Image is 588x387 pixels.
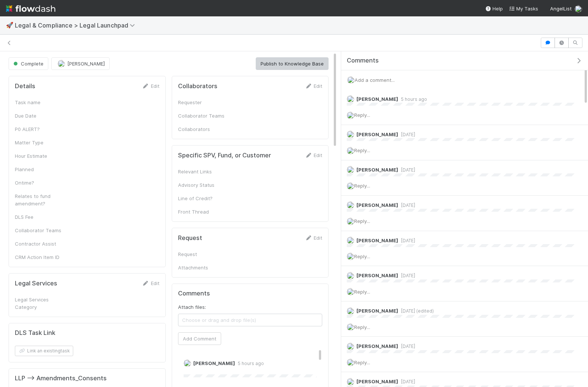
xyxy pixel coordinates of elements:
img: avatar_ba76ddef-3fd0-4be4-9bc3-126ad567fcd5.png [347,378,354,386]
div: Task name [15,99,71,106]
img: avatar_eed832e9-978b-43e4-b51e-96e46fa5184b.png [347,147,354,154]
span: Complete [12,61,43,67]
img: avatar_eed832e9-978b-43e4-b51e-96e46fa5184b.png [347,288,354,295]
div: Line of Credit? [178,195,234,202]
h5: Comments [178,290,323,297]
div: Due Date [15,112,71,119]
span: Add a comment... [355,77,395,83]
span: Reply... [354,183,370,189]
span: [DATE] [398,132,415,137]
span: Comments [347,57,379,64]
button: Add Comment [178,332,221,345]
div: DLS Fee [15,213,71,221]
span: [PERSON_NAME] [356,167,398,173]
div: Legal Services Category [15,296,71,311]
img: avatar_eed832e9-978b-43e4-b51e-96e46fa5184b.png [347,272,354,279]
span: [PERSON_NAME] [193,360,235,366]
h5: Collaborators [178,83,217,90]
div: Collaborators [178,125,234,133]
span: [DATE] [398,343,415,349]
span: [PERSON_NAME] [356,96,398,102]
h5: Legal Services [15,280,57,287]
div: Ontime? [15,179,71,186]
img: avatar_eed832e9-978b-43e4-b51e-96e46fa5184b.png [347,95,354,103]
span: [DATE] [398,238,415,243]
span: Reply... [354,289,370,295]
img: avatar_ba76ddef-3fd0-4be4-9bc3-126ad567fcd5.png [347,237,354,244]
h5: Request [178,234,202,242]
label: Attach files: [178,303,206,311]
img: avatar_eed832e9-978b-43e4-b51e-96e46fa5184b.png [347,218,354,225]
h5: Specific SPV, Fund, or Customer [178,152,271,159]
span: Reply... [354,253,370,259]
span: 5 hours ago [235,361,264,366]
span: [PERSON_NAME] [356,378,398,384]
span: Reply... [354,359,370,365]
button: Complete [9,57,48,70]
button: Publish to Knowledge Base [256,57,329,70]
h5: DLS Task Link [15,329,55,337]
img: logo-inverted-e16ddd16eac7371096b0.svg [6,2,55,15]
a: Edit [305,152,322,158]
a: My Tasks [509,5,538,12]
span: Reply... [354,324,370,330]
div: Hour Estimate [15,152,71,160]
div: Relates to fund amendment? [15,192,71,207]
span: [PERSON_NAME] [356,343,398,349]
span: [PERSON_NAME] [356,308,398,314]
span: [DATE] [398,379,415,384]
a: Edit [305,83,322,89]
span: [PERSON_NAME] [356,202,398,208]
img: avatar_eed832e9-978b-43e4-b51e-96e46fa5184b.png [347,182,354,190]
div: P0 ALERT? [15,125,71,133]
div: CRM Action Item ID [15,253,71,261]
div: Help [485,5,503,12]
div: Contractor Assist [15,240,71,247]
img: avatar_eed832e9-978b-43e4-b51e-96e46fa5184b.png [347,76,355,84]
img: avatar_eed832e9-978b-43e4-b51e-96e46fa5184b.png [347,253,354,260]
span: Reply... [354,218,370,224]
span: [PERSON_NAME] [356,237,398,243]
span: [PERSON_NAME] [356,272,398,278]
a: Edit [305,235,322,241]
span: AngelList [550,6,572,12]
div: Front Thread [178,208,234,215]
div: Collaborator Teams [178,112,234,119]
img: avatar_eed832e9-978b-43e4-b51e-96e46fa5184b.png [347,343,354,350]
button: Link an existingtask [15,346,73,356]
img: avatar_eed832e9-978b-43e4-b51e-96e46fa5184b.png [347,323,354,331]
div: Relevant Links [178,168,234,175]
img: avatar_ba76ddef-3fd0-4be4-9bc3-126ad567fcd5.png [347,131,354,138]
h5: LLP --> Amendments_Consents [15,375,107,382]
span: [PERSON_NAME] [356,131,398,137]
img: avatar_ba76ddef-3fd0-4be4-9bc3-126ad567fcd5.png [347,201,354,209]
span: [DATE] [398,273,415,278]
span: Legal & Compliance > Legal Launchpad [15,22,139,29]
a: Edit [142,83,159,89]
span: Choose or drag and drop file(s) [178,314,322,326]
span: My Tasks [509,6,538,12]
div: Planned [15,166,71,173]
div: Matter Type [15,139,71,146]
span: 🚀 [6,22,13,28]
img: avatar_eed832e9-978b-43e4-b51e-96e46fa5184b.png [347,166,354,173]
div: Collaborator Teams [15,227,71,234]
img: avatar_eed832e9-978b-43e4-b51e-96e46fa5184b.png [347,359,354,366]
div: Request [178,250,234,258]
span: 5 hours ago [398,96,427,102]
div: Requester [178,99,234,106]
img: avatar_eed832e9-978b-43e4-b51e-96e46fa5184b.png [184,359,191,367]
span: Reply... [354,112,370,118]
span: [DATE] [398,167,415,173]
img: avatar_eed832e9-978b-43e4-b51e-96e46fa5184b.png [575,5,582,13]
img: avatar_eed832e9-978b-43e4-b51e-96e46fa5184b.png [347,112,354,119]
img: avatar_ba76ddef-3fd0-4be4-9bc3-126ad567fcd5.png [347,307,354,315]
h5: Details [15,83,35,90]
span: [DATE] [398,202,415,208]
span: Reply... [354,147,370,153]
div: Attachments [178,264,234,271]
div: Advisory Status [178,181,234,189]
a: Edit [142,280,159,286]
span: [DATE] (edited) [398,308,434,314]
